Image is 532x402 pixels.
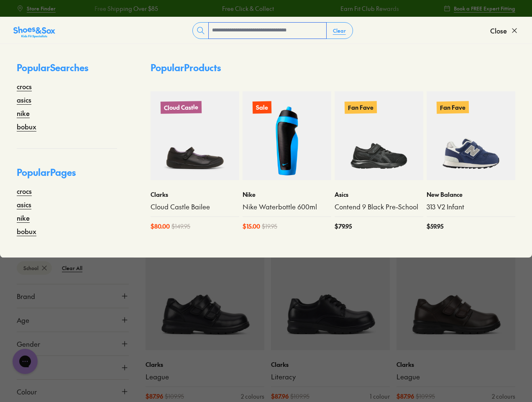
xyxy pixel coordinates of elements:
p: Sale [253,101,271,114]
a: Cloud Castle [151,91,239,180]
a: crocs [17,81,32,91]
a: Earn Fit Club Rewards [340,4,399,13]
a: Nike Waterbottle 600ml [243,202,331,211]
span: $ 87.96 [146,392,163,401]
p: New Balance [427,190,515,199]
span: $ 79.95 [335,222,352,231]
a: nike [17,108,30,118]
a: Fan Fave [427,91,515,180]
a: Literacy [271,372,390,381]
a: Fan Fave [335,91,423,180]
span: Age [17,315,29,325]
span: Book a FREE Expert Fitting [454,5,515,12]
span: Brand [17,291,35,301]
span: $ 149.95 [171,222,190,231]
p: Clarks [151,190,239,199]
button: Close [490,21,519,40]
span: $ 109.95 [165,392,184,401]
p: Clarks [396,360,515,369]
span: $ 19.95 [262,222,277,231]
span: $ 87.96 [396,392,414,401]
a: nike [17,213,30,223]
a: bobux [17,226,36,236]
a: League [146,372,264,381]
a: Cloud Castle Bailee [151,202,239,211]
button: Clear [326,23,353,38]
span: $ 109.95 [290,392,309,401]
a: crocs [17,186,32,196]
a: bobux [17,121,36,131]
iframe: Gorgias live chat messenger [8,346,42,377]
span: $ 87.96 [271,392,289,401]
div: 2 colours [241,392,264,401]
button: Style [17,356,129,379]
a: Free Click & Collect [222,4,274,13]
p: Asics [335,190,423,199]
div: 2 colours [492,392,515,401]
span: $ 59.95 [427,222,443,231]
a: Book a FREE Expert Fitting [444,1,515,16]
btn: Clear All [55,260,89,276]
a: Fan Fave [146,231,264,350]
button: Brand [17,284,129,308]
p: Nike [243,190,331,199]
p: Fan Fave [437,101,469,113]
p: Clarks [146,360,264,369]
p: Clarks [271,360,390,369]
p: Popular Pages [17,165,117,186]
span: Colour [17,387,37,397]
a: Free Shipping Over $85 [94,4,158,13]
btn: School [17,261,52,275]
span: Close [490,26,507,36]
a: League [396,372,515,381]
p: Popular Searches [17,61,117,81]
span: Gender [17,339,40,349]
button: Age [17,308,129,332]
a: asics [17,199,31,209]
span: Store Finder [27,5,56,12]
a: 313 V2 Infant [427,202,515,211]
span: $ 109.95 [416,392,435,401]
a: asics [17,95,31,105]
a: Contend 9 Black Pre-School [335,202,423,211]
a: Sale [243,91,331,180]
a: Shoes &amp; Sox [13,24,55,37]
p: Cloud Castle [161,101,202,114]
span: $ 15.00 [243,222,260,231]
a: Store Finder [17,1,56,16]
button: Gender [17,332,129,356]
img: SNS_Logo_Responsive.svg [13,26,55,39]
span: $ 80.00 [151,222,170,231]
p: Fan Fave [345,101,377,113]
p: Popular Products [151,61,221,75]
div: 1 colour [370,392,390,401]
